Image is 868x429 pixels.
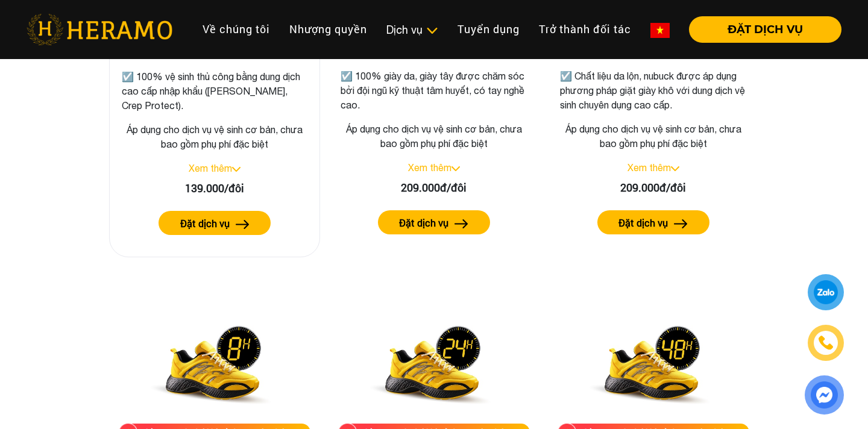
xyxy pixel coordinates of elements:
[280,16,377,42] a: Nhượng quyền
[650,23,670,38] img: vn-flag.png
[679,24,841,35] a: ĐẶT DỊCH VỤ
[454,219,468,228] img: arrow
[27,14,172,45] img: heramo-logo.png
[597,210,709,234] button: Đặt dịch vụ
[232,167,241,172] img: arrow_down.svg
[119,122,310,151] p: Áp dụng cho dịch vụ vệ sinh cơ bản, chưa bao gồm phụ phí đặc biệt
[817,334,834,351] img: phone-icon
[810,327,842,359] a: phone-icon
[618,216,668,230] label: Đặt dịch vụ
[671,166,679,171] img: arrow_down.svg
[399,216,448,230] label: Đặt dịch vụ
[180,216,230,231] label: Đặt dịch vụ
[136,303,293,424] img: Giày Siêu Tốc 8H
[236,220,250,229] img: arrow
[119,180,310,196] div: 139.000/đôi
[378,210,490,234] button: Đặt dịch vụ
[386,22,438,38] div: Dịch vụ
[356,303,512,424] img: Giày Cấp Tốc 24H
[627,162,671,173] a: Xem thêm
[560,69,747,112] p: ☑️ Chất liệu da lộn, nubuck được áp dụng phương pháp giặt giày khô với dung dịch vệ sinh chuyên d...
[529,16,641,42] a: Trở thành đối tác
[122,69,307,113] p: ☑️ 100% vệ sinh thủ công bằng dung dịch cao cấp nhập khẩu ([PERSON_NAME], Crep Protect).
[189,163,232,174] a: Xem thêm
[558,180,749,196] div: 209.000đ/đôi
[119,211,310,235] a: Đặt dịch vụ arrow
[448,16,529,42] a: Tuyển dụng
[338,210,530,234] a: Đặt dịch vụ arrow
[558,210,749,234] a: Đặt dịch vụ arrow
[338,180,530,196] div: 209.000đ/đôi
[159,211,271,235] button: Đặt dịch vụ
[341,69,527,112] p: ☑️ 100% giày da, giày tây được chăm sóc bởi đội ngũ kỹ thuật tâm huyết, có tay nghề cao.
[558,122,749,151] p: Áp dụng cho dịch vụ vệ sinh cơ bản, chưa bao gồm phụ phí đặc biệt
[408,162,451,173] a: Xem thêm
[426,25,438,37] img: subToggleIcon
[689,16,841,43] button: ĐẶT DỊCH VỤ
[575,303,732,424] img: Giày Nhanh 48H
[674,219,688,228] img: arrow
[451,166,460,171] img: arrow_down.svg
[193,16,280,42] a: Về chúng tôi
[338,122,530,151] p: Áp dụng cho dịch vụ vệ sinh cơ bản, chưa bao gồm phụ phí đặc biệt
